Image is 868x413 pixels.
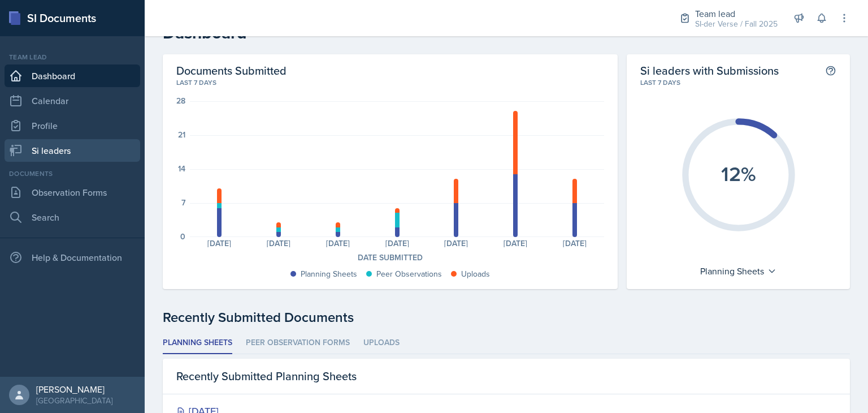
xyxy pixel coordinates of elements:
[178,131,185,139] div: 21
[5,169,140,179] div: Documents
[545,239,605,247] div: [DATE]
[5,246,140,269] div: Help & Documentation
[249,239,309,247] div: [DATE]
[5,181,140,204] a: Observation Forms
[5,114,140,137] a: Profile
[695,262,782,280] div: Planning Sheets
[176,63,604,78] h2: Documents Submitted
[36,384,112,395] div: [PERSON_NAME]
[176,78,604,88] div: Last 7 days
[427,239,486,247] div: [DATE]
[163,359,850,394] div: Recently Submitted Planning Sheets
[721,159,756,188] text: 12%
[309,239,368,247] div: [DATE]
[5,139,140,162] a: Si leaders
[180,233,185,240] div: 0
[36,395,112,406] div: [GEOGRAPHIC_DATA]
[301,268,357,280] div: Planning Sheets
[695,7,778,20] div: Team lead
[486,239,545,247] div: [DATE]
[367,239,427,247] div: [DATE]
[461,268,490,280] div: Uploads
[5,52,140,62] div: Team lead
[363,332,400,354] li: Uploads
[695,18,778,30] div: SI-der Verse / Fall 2025
[640,63,779,78] h2: Si leaders with Submissions
[178,165,185,173] div: 14
[5,89,140,112] a: Calendar
[176,97,185,105] div: 28
[163,332,232,354] li: Planning Sheets
[5,64,140,87] a: Dashboard
[176,252,604,264] div: Date Submitted
[376,268,442,280] div: Peer Observations
[181,199,185,206] div: 7
[640,78,836,88] div: Last 7 days
[190,239,249,247] div: [DATE]
[246,332,350,354] li: Peer Observation Forms
[163,23,850,43] h2: Dashboard
[163,307,850,328] div: Recently Submitted Documents
[5,206,140,229] a: Search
